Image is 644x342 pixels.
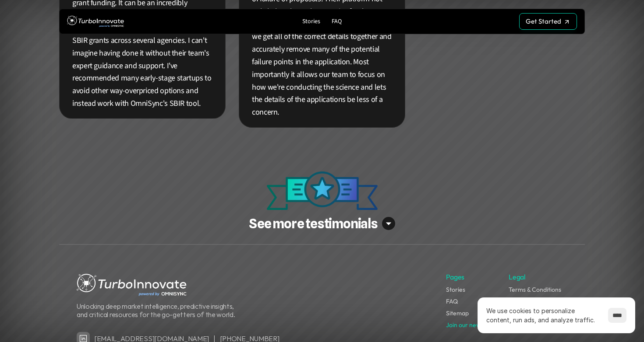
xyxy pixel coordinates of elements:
p: We use cookies to personalize content, run ads, and analyze traffic. [486,306,599,325]
a: Terms & Conditions [509,286,561,293]
a: Stories [446,286,465,293]
img: TurboInnovate Logo [67,14,124,30]
a: Get Started [519,13,577,30]
p: Get Started [526,17,561,25]
a: Sitemap [446,309,469,317]
p: Pages [446,272,464,282]
p: Stories [302,18,320,25]
a: Join our newsletter [446,321,499,329]
p: Legal [509,272,525,282]
a: FAQ [328,16,345,28]
a: Stories [299,16,324,28]
a: FAQ [446,297,458,305]
p: FAQ [332,18,342,25]
p: Unlocking deep market intelligence, predictive insights, and critical resources for the go-getter... [77,302,239,319]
